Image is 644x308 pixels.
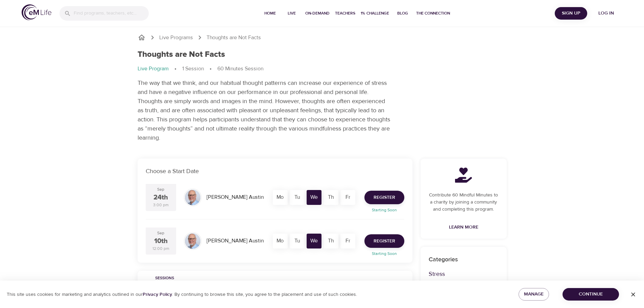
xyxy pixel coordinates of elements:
[524,290,544,299] span: Manage
[143,291,172,298] a: Privacy Policy
[429,269,499,279] p: Stress
[360,207,408,213] p: Starting Soon
[74,6,149,21] input: Find programs, teachers, etc...
[157,230,164,236] div: Sep
[563,288,619,301] button: Continue
[138,50,225,60] h1: Thoughts are Not Facts
[361,10,389,17] span: 1% Challenge
[207,34,261,42] p: Thoughts are Not Facts
[154,236,168,246] div: 10th
[153,193,168,203] div: 24th
[138,78,391,142] p: The way that we think, and our habitual thought patterns can increase our experience of stress an...
[153,202,169,208] div: 3:00 pm
[152,246,169,252] div: 12:00 pm
[429,279,499,288] p: Focus
[429,255,499,264] p: Categories
[284,10,300,17] span: Live
[590,7,622,20] button: Log in
[273,234,288,248] div: Mo
[374,237,395,245] span: Register
[157,187,164,192] div: Sep
[395,10,411,17] span: Blog
[142,275,188,282] span: Sessions
[22,4,51,20] img: logo
[335,10,355,17] span: Teachers
[568,290,614,299] span: Continue
[360,251,408,257] p: Starting Soon
[446,221,481,234] a: Learn More
[364,234,404,248] button: Register
[593,9,620,18] span: Log in
[449,223,478,232] span: Learn More
[159,34,193,42] a: Live Programs
[273,190,288,205] div: Mo
[416,10,450,17] span: The Connection
[555,7,587,20] button: Sign Up
[290,234,305,248] div: Tu
[340,234,355,248] div: Fr
[340,190,355,205] div: Fr
[324,234,338,248] div: Th
[307,234,321,248] div: We
[138,33,507,42] nav: breadcrumb
[138,65,507,73] nav: breadcrumb
[262,10,278,17] span: Home
[429,192,499,213] p: Contribute 60 Mindful Minutes to a charity by joining a community and completing this program.
[182,65,204,73] p: 1 Session
[290,190,305,205] div: Tu
[305,10,330,17] span: On-Demand
[557,9,585,18] span: Sign Up
[204,191,266,204] div: [PERSON_NAME] Austin
[204,234,266,247] div: [PERSON_NAME] Austin
[364,191,404,204] button: Register
[519,288,549,301] button: Manage
[307,190,321,205] div: We
[217,65,263,73] p: 60 Minutes Session
[146,167,404,176] p: Choose a Start Date
[374,193,395,202] span: Register
[324,190,338,205] div: Th
[138,65,169,73] p: Live Program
